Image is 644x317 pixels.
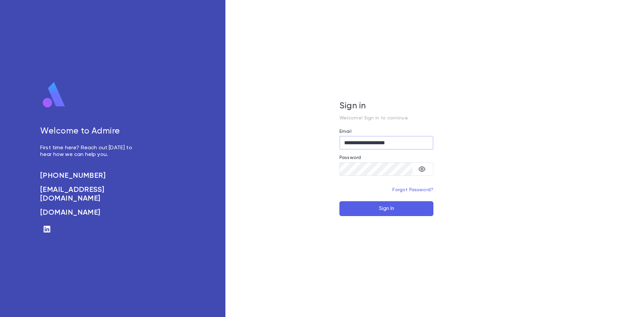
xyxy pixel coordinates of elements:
[339,101,433,111] h5: Sign in
[339,201,433,216] button: Sign In
[339,129,352,134] label: Email
[40,82,68,108] img: logo
[339,155,361,160] label: Password
[40,145,140,158] p: First time here? Reach out [DATE] to hear how we can help you.
[392,188,433,192] a: Forgot Password?
[40,171,140,180] a: [PHONE_NUMBER]
[40,208,140,217] a: [DOMAIN_NAME]
[339,115,433,121] p: Welcome! Sign in to continue.
[40,126,140,137] h5: Welcome to Admire
[40,186,140,203] a: [EMAIL_ADDRESS][DOMAIN_NAME]
[415,162,429,176] button: toggle password visibility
